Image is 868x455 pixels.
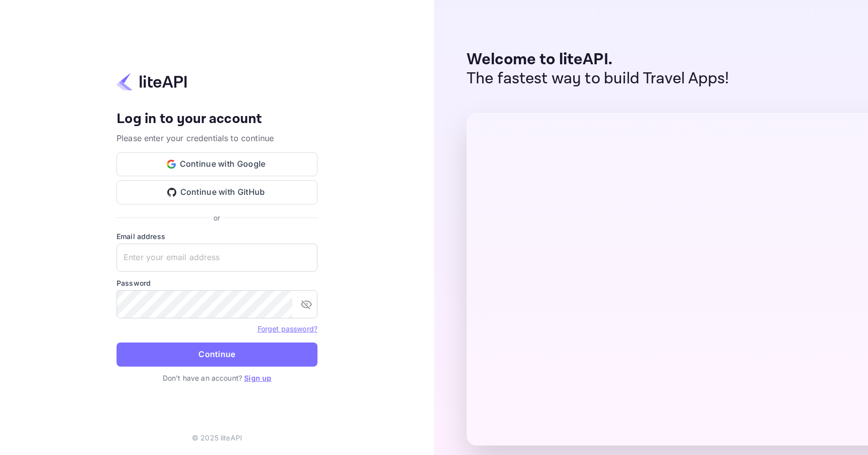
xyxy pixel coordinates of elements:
p: or [213,212,220,223]
button: toggle password visibility [296,294,316,314]
h4: Log in to your account [117,110,317,128]
a: Sign up [244,374,271,382]
a: Forget password? [258,324,317,333]
p: © 2025 liteAPI [192,432,242,443]
p: Please enter your credentials to continue [117,132,317,144]
a: Forget password? [258,323,317,333]
p: Welcome to liteAPI. [467,50,729,69]
button: Continue [117,343,317,367]
label: Password [117,278,317,288]
img: liteapi [117,72,187,91]
p: The fastest way to build Travel Apps! [467,69,729,88]
label: Email address [117,231,317,242]
button: Continue with Google [117,152,317,176]
button: Continue with GitHub [117,180,317,204]
input: Enter your email address [117,244,317,272]
p: Don't have an account? [117,373,317,383]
